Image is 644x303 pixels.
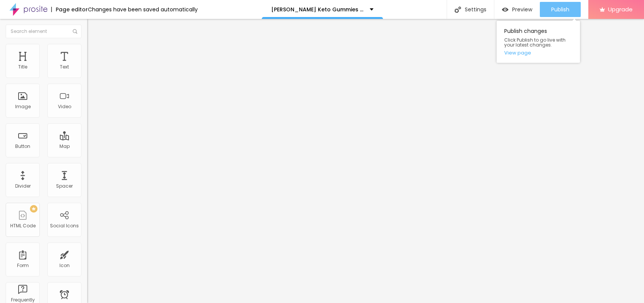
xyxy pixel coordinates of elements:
button: Publish [540,2,581,17]
div: Spacer [56,183,73,189]
span: Preview [512,6,532,12]
input: Search element [6,25,81,38]
div: Form [17,263,29,268]
div: HTML Code [10,223,36,228]
div: Social Icons [50,223,79,228]
img: Icone [73,29,77,34]
span: Click Publish to go live with your latest changes. [504,37,572,47]
p: [PERSON_NAME] Keto Gummies [GEOGRAPHIC_DATA] [271,7,364,12]
div: Text [60,64,69,70]
img: view-1.svg [502,6,508,13]
div: Page editor [51,7,88,12]
div: Changes have been saved automatically [88,7,198,12]
div: Divider [15,183,31,189]
div: Map [59,144,70,149]
img: Icone [455,6,461,13]
div: Button [15,144,30,149]
span: Upgrade [608,6,633,12]
div: Publish changes [497,21,580,63]
div: Icon [59,263,70,268]
button: Preview [494,2,540,17]
div: Video [58,104,71,109]
span: Publish [551,6,569,12]
a: View page [504,50,572,55]
div: Image [15,104,31,109]
iframe: Editor [87,19,644,303]
div: Title [18,64,27,70]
